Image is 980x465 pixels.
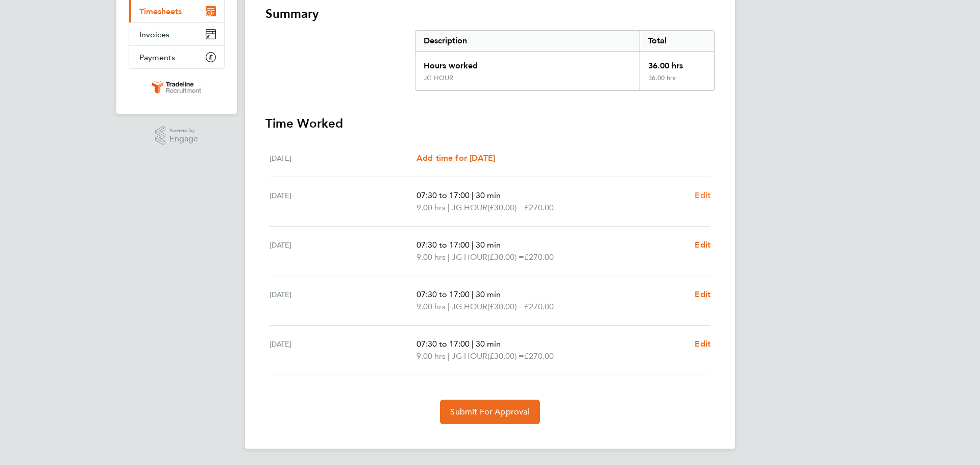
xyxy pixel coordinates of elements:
span: | [472,190,474,200]
span: 9.00 hrs [416,351,446,361]
span: £270.00 [524,302,554,311]
span: 07:30 to 17:00 [416,289,470,299]
a: Edit [695,288,710,301]
span: 07:30 to 17:00 [416,339,470,349]
span: Timesheets [139,7,182,16]
a: Edit [695,239,710,251]
span: (£30.00) = [487,351,524,361]
span: JG HOUR [452,350,487,362]
button: Submit For Approval [440,400,540,424]
div: Summary [415,30,715,91]
span: £270.00 [524,203,554,212]
div: 36.00 hrs [640,52,714,74]
span: 30 min [476,190,501,200]
span: JG HOUR [452,202,487,214]
div: [DATE] [269,152,416,164]
span: £270.00 [524,351,554,361]
div: [DATE] [269,338,416,362]
span: 30 min [476,240,501,250]
a: Go to home page [129,79,225,95]
span: Edit [695,289,710,299]
span: 30 min [476,289,501,299]
span: Edit [695,339,710,349]
span: | [472,339,474,349]
span: Add time for [DATE] [416,153,495,163]
a: Payments [129,46,224,68]
span: £270.00 [524,252,554,262]
a: Add time for [DATE] [416,152,495,164]
span: 07:30 to 17:00 [416,240,470,250]
h3: Summary [265,6,715,22]
div: Description [415,31,640,51]
span: Powered by [169,126,198,135]
div: JG HOUR [424,74,453,82]
div: [DATE] [269,288,416,313]
div: Total [640,31,714,51]
span: Engage [169,135,198,143]
span: Submit For Approval [450,407,529,417]
span: (£30.00) = [487,302,524,311]
span: JG HOUR [452,251,487,263]
div: [DATE] [269,189,416,214]
span: | [448,302,450,311]
img: tradelinerecruitment-logo-retina.png [150,79,203,95]
a: Invoices [129,23,224,45]
span: 9.00 hrs [416,302,446,311]
span: (£30.00) = [487,252,524,262]
span: 30 min [476,339,501,349]
span: 07:30 to 17:00 [416,190,470,200]
span: | [448,203,450,212]
span: Edit [695,240,710,250]
span: Payments [139,53,175,62]
span: 9.00 hrs [416,203,446,212]
span: JG HOUR [452,301,487,313]
span: Edit [695,190,710,200]
span: | [448,351,450,361]
span: | [448,252,450,262]
a: Edit [695,189,710,202]
a: Powered byEngage [155,126,199,145]
div: Hours worked [415,52,640,74]
span: | [472,289,474,299]
span: Invoices [139,30,169,39]
h3: Time Worked [265,115,715,132]
span: 9.00 hrs [416,252,446,262]
a: Edit [695,338,710,350]
span: | [472,240,474,250]
div: [DATE] [269,239,416,263]
div: 36.00 hrs [640,74,714,90]
span: (£30.00) = [487,203,524,212]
